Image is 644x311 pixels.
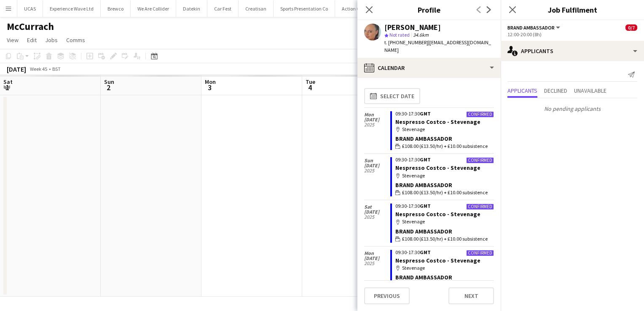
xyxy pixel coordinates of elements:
span: 2025 [364,214,390,220]
button: Experience Wave Ltd [43,0,101,17]
div: Applicants [501,41,644,61]
button: Datekin [176,0,207,17]
div: Brand Ambassador [395,135,494,142]
a: Comms [63,35,89,46]
div: Brand Ambassador [395,273,494,281]
button: Previous [364,287,410,304]
span: 3 [204,83,216,92]
span: Mon [205,78,216,86]
span: GMT [420,249,431,255]
span: 2025 [364,168,390,173]
span: Sat [3,78,13,86]
button: Brand Ambassador [507,24,561,31]
div: Stevenage [395,264,494,272]
span: Not rated [389,32,410,38]
span: Applicants [507,88,537,94]
span: Sun [104,78,114,86]
a: Nespresso Costco - Stevenage [395,210,480,218]
span: Comms [66,36,85,44]
div: [PERSON_NAME] [384,24,441,31]
span: Jobs [45,36,58,44]
span: 2025 [364,122,390,127]
span: 34.6km [411,32,430,38]
span: 0/7 [625,24,637,31]
div: Confirmed [466,204,494,210]
a: Nespresso Costco - Stevenage [395,164,480,172]
button: Next [448,287,494,304]
button: Car Fest [207,0,239,17]
span: Declined [544,88,567,94]
h3: Job Fulfilment [501,4,644,15]
div: 09:30-17:30 [395,204,494,209]
span: Sat [364,204,390,209]
span: [DATE] [364,117,390,122]
a: View [3,35,22,46]
div: Stevenage [395,126,494,133]
div: Stevenage [395,218,494,225]
a: Nespresso Costco - Stevenage [395,118,480,126]
div: 09:30-17:30 [395,250,494,255]
span: Mon [364,112,390,117]
span: [DATE] [364,256,390,261]
button: We Are Collider [131,0,176,17]
button: Sports Presentation Co [274,0,335,17]
span: t. [PHONE_NUMBER] [384,39,428,46]
span: GMT [420,110,431,117]
span: 2 [103,83,114,92]
span: 4 [304,83,315,92]
span: £108.00 (£13.50/hr) + £10.00 subsistence [402,235,488,243]
span: £108.00 (£13.50/hr) + £10.00 subsistence [402,142,488,150]
span: Brand Ambassador [507,24,555,31]
div: Brand Ambassador [395,228,494,235]
div: Confirmed [466,250,494,256]
h1: McCurrach [7,20,54,33]
div: Stevenage [395,172,494,180]
button: Creatisan [239,0,274,17]
button: Action Challenge [335,0,386,17]
span: | [EMAIL_ADDRESS][DOMAIN_NAME] [384,39,491,53]
p: No pending applicants [501,102,644,116]
a: Jobs [42,35,61,46]
div: Confirmed [466,111,494,118]
button: Select date [364,88,420,104]
div: Brand Ambassador [395,181,494,189]
span: Week 45 [28,66,49,72]
span: Mon [364,251,390,256]
span: [DATE] [364,163,390,168]
div: Calendar [357,58,501,78]
a: Edit [24,35,40,46]
span: [DATE] [364,209,390,214]
span: 2025 [364,261,390,266]
div: 09:30-17:30 [395,157,494,162]
button: UCAS [17,0,43,17]
span: 1 [2,83,13,92]
button: Brewco [101,0,131,17]
h3: Profile [357,4,501,15]
span: View [7,36,19,44]
div: [DATE] [7,65,26,73]
div: 12:00-20:00 (8h) [507,31,637,38]
span: Sun [364,158,390,163]
span: Edit [27,36,37,44]
div: BST [52,66,61,72]
a: Nespresso Costco - Stevenage [395,257,480,264]
span: GMT [420,203,431,209]
span: GMT [420,156,431,163]
span: £108.00 (£13.50/hr) + £10.00 subsistence [402,189,488,196]
span: Tue [306,78,315,86]
div: Confirmed [466,157,494,164]
div: 09:30-17:30 [395,111,494,116]
span: Unavailable [574,88,606,94]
